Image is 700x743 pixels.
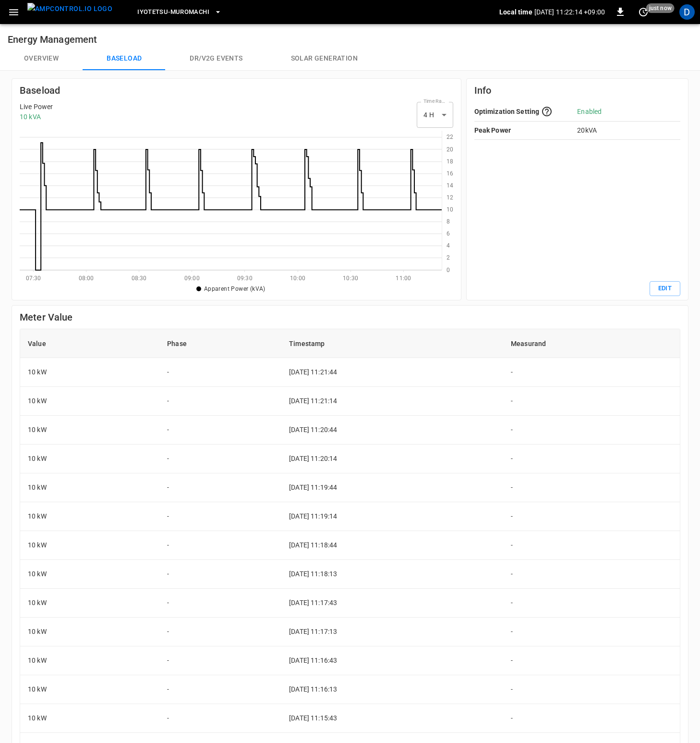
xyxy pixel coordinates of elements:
[137,7,209,18] span: Iyotetsu-Muromachi
[159,704,281,733] td: -
[447,206,453,213] text: 10
[423,98,448,105] label: Time Range
[159,589,281,618] td: -
[159,329,281,358] th: Phase
[20,473,159,502] td: 10 kW
[577,125,680,136] p: 20 kVA
[447,267,450,273] text: 0
[474,107,540,117] p: Optimization Setting
[79,275,94,282] text: 08:00
[20,387,159,416] td: 10 kW
[27,3,112,15] img: ampcontrol.io logo
[577,107,680,117] p: Enabled
[396,275,411,282] text: 11:00
[20,445,159,473] td: 10 kW
[166,47,266,70] button: Dr/V2G events
[343,275,358,282] text: 10:30
[503,473,680,502] td: -
[503,618,680,646] td: -
[503,329,680,358] th: Measurand
[503,646,680,675] td: -
[447,146,453,153] text: 20
[503,445,680,473] td: -
[26,275,41,282] text: 07:30
[159,387,281,416] td: -
[159,502,281,531] td: -
[503,704,680,733] td: -
[132,275,147,282] text: 08:30
[447,242,450,249] text: 4
[447,158,453,165] text: 18
[499,7,532,17] p: Local time
[447,254,450,261] text: 2
[281,646,503,675] td: [DATE] 11:16:43
[503,675,680,704] td: -
[281,502,503,531] td: [DATE] 11:19:14
[503,358,680,387] td: -
[159,646,281,675] td: -
[159,560,281,589] td: -
[281,704,503,733] td: [DATE] 11:15:43
[281,531,503,560] td: [DATE] 11:18:44
[503,502,680,531] td: -
[20,618,159,646] td: 10 kW
[20,112,53,122] p: 10 kVA
[290,275,305,282] text: 10:00
[679,4,695,20] div: profile-icon
[447,170,453,177] text: 16
[237,275,253,282] text: 09:30
[281,358,503,387] td: [DATE] 11:21:44
[281,387,503,416] td: [DATE] 11:21:14
[281,589,503,618] td: [DATE] 11:17:43
[20,560,159,589] td: 10 kW
[20,675,159,704] td: 10 kW
[133,3,226,22] button: Iyotetsu-Muromachi
[281,560,503,589] td: [DATE] 11:18:13
[447,218,450,225] text: 8
[204,285,266,292] span: Apparent Power (kVA)
[503,560,680,589] td: -
[159,531,281,560] td: -
[20,358,159,387] td: 10 kW
[20,589,159,618] td: 10 kW
[184,275,200,282] text: 09:00
[20,502,159,531] td: 10 kW
[20,704,159,733] td: 10 kW
[503,416,680,445] td: -
[534,7,605,17] p: [DATE] 11:22:14 +09:00
[447,182,453,189] text: 14
[503,387,680,416] td: -
[267,47,382,70] button: Solar generation
[159,416,281,445] td: -
[20,329,159,358] th: Value
[447,230,450,237] text: 6
[646,3,675,13] span: just now
[281,675,503,704] td: [DATE] 11:16:13
[281,329,503,358] th: Timestamp
[281,416,503,445] td: [DATE] 11:20:44
[281,618,503,646] td: [DATE] 11:17:13
[503,589,680,618] td: -
[20,310,680,325] h6: Meter Value
[447,194,453,201] text: 12
[159,445,281,473] td: -
[20,83,453,98] h6: Baseload
[447,134,453,140] text: 22
[20,531,159,560] td: 10 kW
[159,473,281,502] td: -
[650,281,680,296] button: Edit
[417,102,453,128] div: 4 H
[20,646,159,675] td: 10 kW
[474,83,680,98] h6: Info
[159,358,281,387] td: -
[159,675,281,704] td: -
[281,445,503,473] td: [DATE] 11:20:14
[636,4,651,20] button: set refresh interval
[281,473,503,502] td: [DATE] 11:19:44
[20,102,53,112] p: Live Power
[474,125,578,136] p: Peak Power
[159,618,281,646] td: -
[503,531,680,560] td: -
[83,47,166,70] button: Baseload
[20,416,159,445] td: 10 kW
